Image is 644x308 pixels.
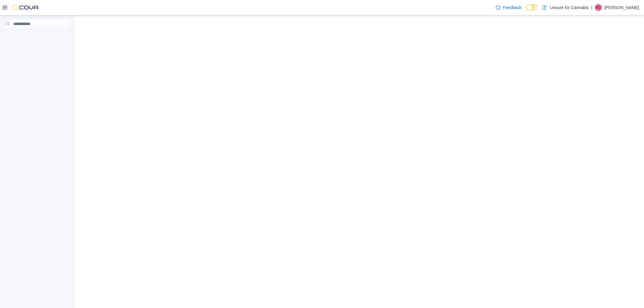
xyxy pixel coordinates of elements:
img: Cova [12,5,39,11]
p: Leisure for Cannabis [550,4,589,11]
input: Dark Mode [526,5,539,11]
span: KC [596,4,601,11]
p: | [591,4,592,11]
div: Kyna Crumley [595,4,602,11]
span: Feedback [503,5,521,11]
a: Feedback [493,2,524,14]
p: [PERSON_NAME] [604,4,639,11]
nav: Complex example [4,30,71,44]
